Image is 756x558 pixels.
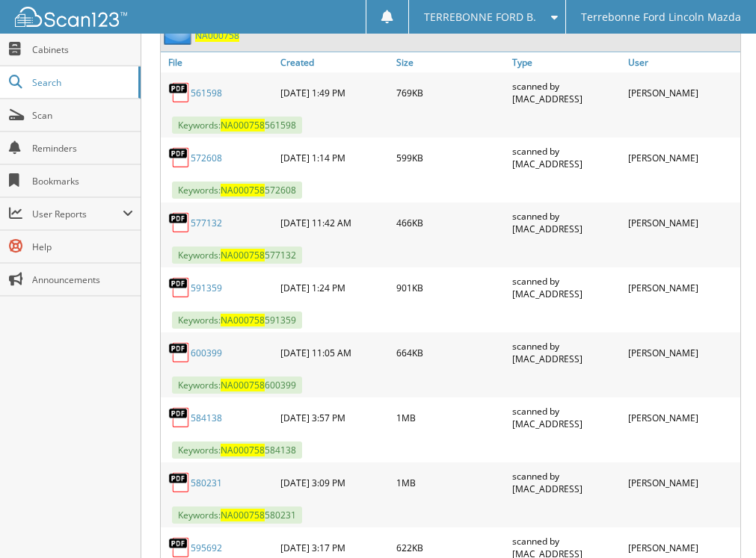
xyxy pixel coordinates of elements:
a: File [161,52,277,72]
span: Announcements [32,273,133,286]
img: folder2.png [164,26,195,45]
div: [DATE] 11:42 AM [277,206,393,239]
img: PDF.png [168,81,191,104]
div: [PERSON_NAME] [624,206,740,239]
span: Search [32,76,131,89]
a: 600399 [191,347,222,359]
span: TERREBONNE FORD B. [424,13,536,22]
img: PDF.png [168,341,191,364]
span: User Reports [32,208,123,220]
div: scanned by [MAC_ADDRESS] [508,466,624,499]
span: Bookmarks [32,175,133,187]
a: 595692 [191,542,222,554]
span: NA000758 [221,249,265,261]
div: 664KB [393,336,508,369]
div: 769KB [393,76,508,109]
div: scanned by [MAC_ADDRESS] [508,76,624,109]
span: Keywords: 600399 [172,376,302,394]
img: PDF.png [168,276,191,299]
a: 580231 [191,477,222,489]
span: NA000758 [221,119,265,131]
a: User [624,52,740,72]
div: scanned by [MAC_ADDRESS] [508,206,624,239]
span: Keywords: 580231 [172,506,302,524]
span: Keywords: 561598 [172,117,302,134]
div: [DATE] 1:49 PM [277,76,393,109]
a: 584138 [191,412,222,424]
img: PDF.png [168,406,191,429]
div: [PERSON_NAME] [624,401,740,434]
iframe: Chat Widget [681,486,756,558]
div: [DATE] 1:14 PM [277,141,393,174]
span: NA000758 [221,314,265,326]
a: 577132 [191,217,222,229]
div: 466KB [393,206,508,239]
span: NA000758 [221,379,265,391]
a: Type [508,52,624,72]
span: Help [32,241,133,253]
div: [DATE] 1:24 PM [277,271,393,304]
div: 1MB [393,466,508,499]
img: PDF.png [168,471,191,494]
a: Size [393,52,508,72]
img: scan123-logo-white.svg [15,7,127,27]
div: scanned by [MAC_ADDRESS] [508,401,624,434]
div: [DATE] 11:05 AM [277,336,393,369]
span: Keywords: 584138 [172,441,302,459]
div: scanned by [MAC_ADDRESS] [508,271,624,304]
a: 561598 [191,87,222,99]
span: NA000758 [221,184,265,196]
span: Cabinets [32,43,133,56]
div: [PERSON_NAME] [624,271,740,304]
span: Keywords: 577132 [172,247,302,264]
a: 572608 [191,152,222,164]
div: [PERSON_NAME] [624,336,740,369]
div: 901KB [393,271,508,304]
span: Reminders [32,142,133,155]
span: Keywords: 572608 [172,182,302,199]
img: PDF.png [168,146,191,169]
div: [PERSON_NAME] [624,141,740,174]
span: Scan [32,109,133,122]
div: [PERSON_NAME] [624,466,740,499]
div: [DATE] 3:57 PM [277,401,393,434]
a: 591359 [191,282,222,294]
a: Created [277,52,393,72]
div: scanned by [MAC_ADDRESS] [508,336,624,369]
div: 599KB [393,141,508,174]
span: Terrebonne Ford Lincoln Mazda [581,13,741,22]
div: scanned by [MAC_ADDRESS] [508,141,624,174]
span: NA000758 [221,444,265,456]
img: PDF.png [168,211,191,234]
div: 1MB [393,401,508,434]
a: NA000758 [195,29,239,42]
div: [PERSON_NAME] [624,76,740,109]
span: NA000758 [221,509,265,521]
div: [DATE] 3:09 PM [277,466,393,499]
span: Keywords: 591359 [172,311,302,329]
